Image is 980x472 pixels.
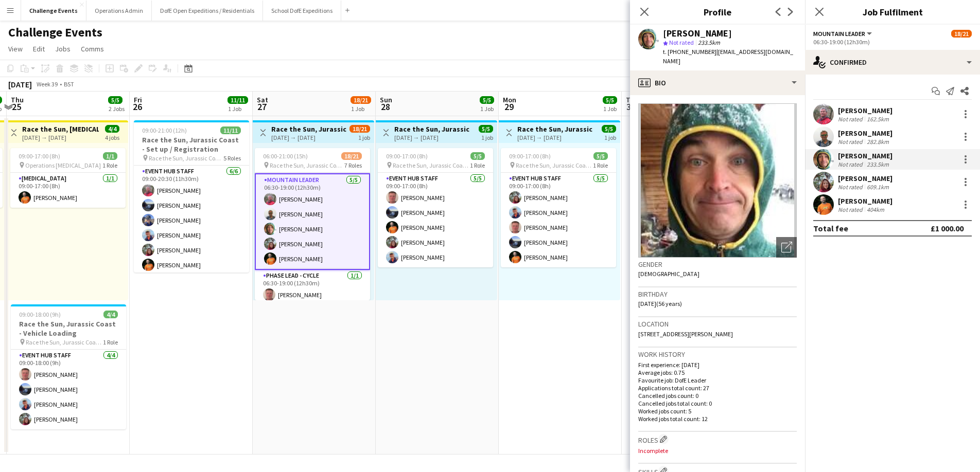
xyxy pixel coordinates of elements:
span: Race the Sun, Jurassic Coast - Event Day [270,161,344,169]
span: 1/1 [103,152,117,160]
span: 1 Role [102,161,117,169]
div: 1 Job [351,105,371,113]
img: Crew avatar or photo [638,103,797,258]
span: Sun [380,95,392,104]
span: 09:00-17:00 (8h) [386,152,428,160]
h3: Race the Sun, [MEDICAL_DATA] [22,124,99,134]
span: Jobs [55,44,71,53]
span: 1 Role [470,161,485,169]
div: 404km [865,206,886,213]
h3: Race the Sun, Jurassic Coast - Set up / Registration [134,135,249,154]
span: [DEMOGRAPHIC_DATA] [638,270,699,278]
div: Bio [630,70,805,95]
button: DofE Open Expeditions / Residentials [152,1,263,21]
div: 282.8km [865,138,891,146]
app-job-card: 09:00-18:00 (9h)4/4Race the Sun, Jurassic Coast - Vehicle Loading Race the Sun, Jurassic Coast - ... [11,304,126,429]
h3: Location [638,319,797,329]
span: 7 Roles [344,161,362,169]
span: 29 [501,101,516,113]
div: 4 jobs [105,133,119,141]
span: 4/4 [105,125,119,133]
span: Comms [81,44,104,53]
div: 06:30-19:00 (12h30m) [813,38,972,46]
button: Operations Admin [86,1,152,21]
span: Race the Sun, Jurassic Coast - Set up / Registration [149,154,223,162]
a: Edit [29,42,49,56]
span: Race the Sun, Jurassic Coast - Pack Down [516,161,593,169]
span: 1 Role [593,161,608,169]
span: 18/21 [351,96,371,104]
a: Jobs [51,42,75,56]
p: Incomplete [638,447,797,455]
span: Thu [11,95,24,104]
div: [PERSON_NAME] [838,106,892,115]
button: Challenge Events [21,1,86,21]
span: Tue [626,95,638,104]
p: Favourite job: DofE Leader [638,376,797,384]
span: t. [PHONE_NUMBER] [663,48,716,56]
h3: Race the Sun, Jurassic Coast - Pack Down [517,124,594,134]
span: 233.5km [696,39,722,46]
span: 5/5 [479,125,493,133]
div: £1 000.00 [931,223,964,233]
div: Not rated [838,183,865,191]
span: 18/21 [341,152,362,160]
span: 5/5 [108,96,122,104]
span: 25 [9,101,24,113]
div: 2 Jobs [109,105,125,113]
app-card-role: Mountain Leader5/506:30-19:00 (12h30m)[PERSON_NAME][PERSON_NAME][PERSON_NAME][PERSON_NAME][PERSON... [255,173,370,270]
div: [DATE] → [DATE] [394,134,471,141]
span: 5/5 [593,152,608,160]
h3: Race the Sun, Jurassic Coast - Event Day [271,124,348,134]
h3: Race the Sun, Jurassic Coast - Vehicle Loading [11,319,126,338]
div: 09:00-21:00 (12h)11/11Race the Sun, Jurassic Coast - Set up / Registration Race the Sun, Jurassic... [134,120,249,273]
div: [DATE] → [DATE] [22,134,99,141]
span: Edit [33,44,45,53]
h3: Job Fulfilment [805,5,980,19]
div: Total fee [813,223,848,233]
a: View [4,42,27,56]
div: BST [64,80,74,88]
app-job-card: 09:00-17:00 (8h)1/1 Operations [MEDICAL_DATA]1 Role[MEDICAL_DATA]1/109:00-17:00 (8h)[PERSON_NAME] [10,148,126,208]
div: 1 Job [603,105,617,113]
app-card-role: Phase Lead - Cycle1/106:30-19:00 (12h30m)[PERSON_NAME] [255,270,370,305]
div: 1 Job [228,105,248,113]
p: First experience: [DATE] [638,361,797,369]
span: 5/5 [603,96,617,104]
p: Applications total count: 27 [638,384,797,392]
span: Mountain Leader [813,30,865,38]
h3: Gender [638,260,797,269]
app-card-role: [MEDICAL_DATA]1/109:00-17:00 (8h)[PERSON_NAME] [10,173,126,208]
p: Worked jobs total count: 12 [638,415,797,423]
h3: Profile [630,5,805,19]
div: [DATE] → [DATE] [517,134,594,141]
span: View [8,44,23,53]
span: Race the Sun, Jurassic Coast - Pack Down [393,161,470,169]
app-card-role: Event Hub Staff5/509:00-17:00 (8h)[PERSON_NAME][PERSON_NAME][PERSON_NAME][PERSON_NAME][PERSON_NAME] [378,173,493,267]
div: 09:00-17:00 (8h)5/5 Race the Sun, Jurassic Coast - Pack Down1 RoleEvent Hub Staff5/509:00-17:00 (... [501,148,616,267]
span: 06:00-21:00 (15h) [263,152,308,160]
span: 30 [624,101,638,113]
span: 4/4 [103,311,118,318]
div: 162.5km [865,115,891,123]
h3: Work history [638,350,797,359]
div: [PERSON_NAME] [838,174,892,183]
span: 18/21 [951,30,972,38]
app-card-role: Event Hub Staff6/609:00-20:30 (11h30m)[PERSON_NAME][PERSON_NAME][PERSON_NAME][PERSON_NAME][PERSON... [134,166,249,275]
app-job-card: 06:00-21:00 (15h)18/21 Race the Sun, Jurassic Coast - Event Day7 Roles Mountain Leader5/506:30-19... [255,148,370,300]
div: [DATE] → [DATE] [271,134,348,141]
span: 09:00-18:00 (9h) [19,311,61,318]
span: Sat [257,95,268,104]
span: Operations [MEDICAL_DATA] [25,161,101,169]
p: Average jobs: 0.75 [638,369,797,376]
div: [DATE] [8,79,32,89]
span: 5/5 [470,152,485,160]
h1: Challenge Events [8,25,102,40]
div: 1 job [481,133,493,141]
span: 5 Roles [223,154,241,162]
div: Confirmed [805,50,980,75]
span: Not rated [669,39,694,46]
